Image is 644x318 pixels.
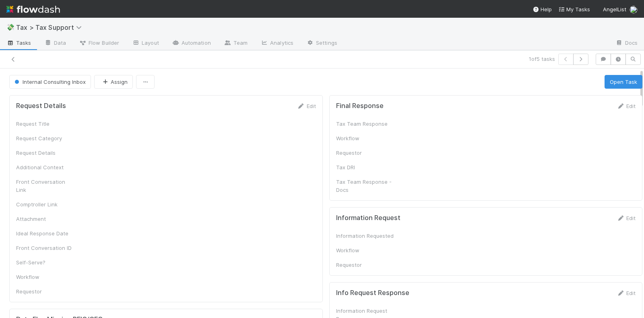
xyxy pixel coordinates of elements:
img: avatar_cc3a00d7-dd5c-4a2f-8d58-dd6545b20c0d.png [630,6,638,14]
div: Tax DRI [336,163,396,171]
a: Settings [300,37,344,50]
a: Edit [617,290,636,296]
img: logo-inverted-e16ddd16eac7371096b0.svg [6,2,60,16]
div: Self-Serve? [16,258,76,266]
h5: Request Details [16,102,66,110]
div: Requestor [16,287,76,295]
a: Flow Builder [72,37,126,50]
span: AngelList [603,6,626,12]
div: Front Conversation Link [16,178,76,194]
div: Ideal Response Date [16,229,76,237]
a: Data [38,37,72,50]
span: Flow Builder [79,39,119,47]
span: Tasks [6,39,31,47]
span: My Tasks [558,6,590,12]
div: Request Category [16,134,76,142]
div: Front Conversation ID [16,244,76,252]
div: Attachment [16,215,76,223]
div: Workflow [336,246,396,254]
span: 1 of 5 tasks [529,55,555,63]
button: Internal Consulting Inbox [9,75,91,89]
h5: Information Request [336,214,400,222]
div: Request Details [16,149,76,157]
div: Requestor [336,149,396,157]
div: Request Title [16,120,76,128]
h5: Info Request Response [336,289,409,297]
a: Edit [617,215,636,221]
div: Additional Context [16,163,76,171]
span: 💸 [6,24,14,31]
a: Analytics [254,37,300,50]
a: Docs [609,37,644,50]
a: Layout [126,37,165,50]
button: Open Task [605,75,642,89]
div: Workflow [16,273,76,281]
div: Comptroller Link [16,200,76,208]
a: Edit [617,103,636,109]
div: Requestor [336,261,396,269]
div: Workflow [336,134,396,142]
a: Team [217,37,254,50]
span: Internal Consulting Inbox [13,79,86,85]
h5: Final Response [336,102,384,110]
div: Tax Team Response - Docs [336,178,396,194]
span: Tax > Tax Support [16,23,86,31]
button: Assign [94,75,133,89]
div: Information Requested [336,232,396,240]
a: Edit [297,103,316,109]
a: My Tasks [558,5,590,13]
div: Help [533,5,552,13]
div: Tax Team Response [336,120,396,128]
a: Automation [165,37,217,50]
